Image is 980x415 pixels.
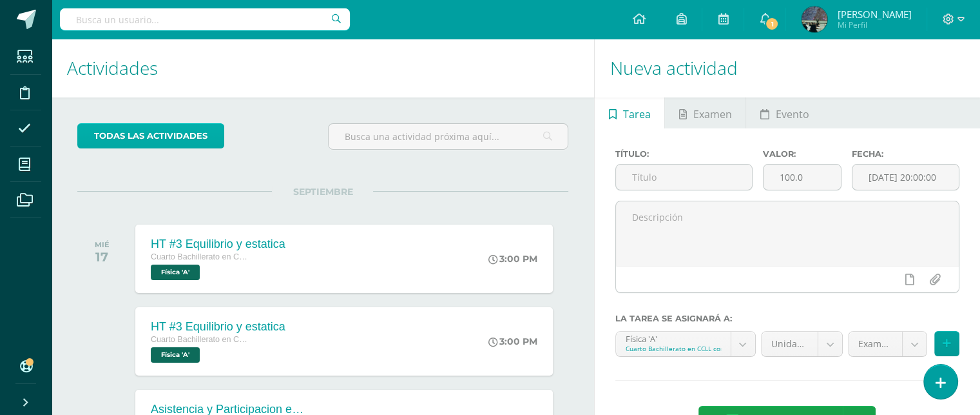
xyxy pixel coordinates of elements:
[67,39,579,97] h1: Actividades
[610,39,965,97] h1: Nueva actividad
[60,8,350,30] input: Busca un usuario...
[151,265,200,280] span: Física 'A'
[488,336,537,347] div: 3:00 PM
[151,252,247,261] span: Cuarto Bachillerato en CCLL con Orientación en Computación
[764,165,841,190] input: Puntos máximos
[151,320,285,334] div: HT #3 Equilibrio y estatica
[763,149,841,159] label: Valor:
[849,332,927,356] a: Examen (50.0%)
[151,347,200,363] span: Física 'A'
[151,238,285,251] div: HT #3 Equilibrio y estatica
[771,332,809,356] span: Unidad 4
[852,165,959,190] input: Fecha de entrega
[802,6,827,32] img: a57d5cf4d2cf7e8fced45c4f2ed9c3f6.png
[95,240,110,249] div: MIÉ
[615,149,753,159] label: Título:
[488,253,537,265] div: 3:00 PM
[858,332,892,356] span: Examen (50.0%)
[837,8,911,21] span: [PERSON_NAME]
[77,123,224,148] a: todas las Actividades
[595,97,664,128] a: Tarea
[626,332,721,344] div: Física 'A'
[95,249,110,265] div: 17
[852,149,959,159] label: Fecha:
[762,332,843,356] a: Unidad 4
[837,19,911,30] span: Mi Perfil
[615,314,959,323] label: La tarea se asignará a:
[693,99,732,130] span: Examen
[616,332,755,356] a: Física 'A'Cuarto Bachillerato en CCLL con Orientación en Diseño Gráfico
[616,165,752,190] input: Título
[329,124,568,149] input: Busca una actividad próxima aquí...
[623,99,651,130] span: Tarea
[665,97,745,128] a: Examen
[765,17,779,31] span: 1
[776,99,809,130] span: Evento
[151,335,247,344] span: Cuarto Bachillerato en CCLL con Orientación en Diseño Gráfico
[626,344,721,353] div: Cuarto Bachillerato en CCLL con Orientación en Diseño Gráfico
[746,97,823,128] a: Evento
[272,186,373,197] span: SEPTIEMBRE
